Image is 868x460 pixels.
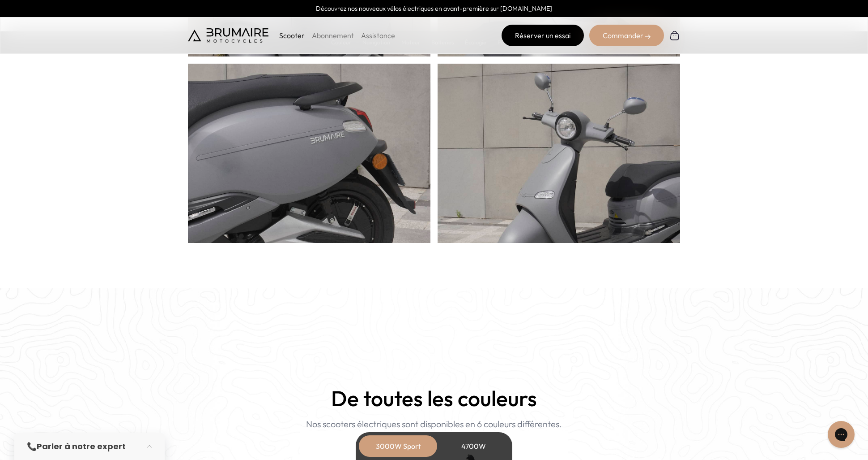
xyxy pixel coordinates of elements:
img: Panier [669,30,680,41]
p: Scooter [279,30,305,41]
a: Assistance [361,31,395,40]
a: Réserver un essai [502,25,584,46]
div: 3000W Sport [362,435,434,457]
img: Brumaire Motocycles [188,28,268,43]
p: Nos scooters électriques sont disponibles en 6 couleurs différentes. [306,417,562,431]
div: Commander [589,25,664,46]
iframe: Gorgias live chat messenger [823,418,859,451]
div: 4700W [438,435,509,457]
h2: De toutes les couleurs [331,386,537,410]
img: right-arrow-2.png [645,34,651,39]
img: gris-4.jpeg [438,52,680,321]
a: Abonnement [312,31,354,40]
img: gris-2.jpeg [188,52,430,321]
